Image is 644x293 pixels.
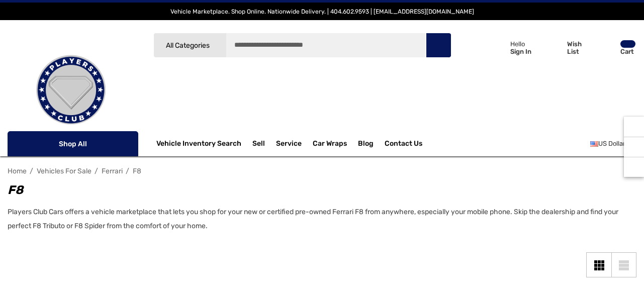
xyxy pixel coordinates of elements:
[567,40,594,55] p: Wish List
[620,48,635,55] p: Cart
[510,40,531,48] p: Hello
[252,139,265,150] span: Sell
[211,42,219,49] svg: Icon Arrow Down
[541,30,595,65] a: Wish List Wish List
[426,33,451,58] button: Search
[629,122,639,132] svg: Recently Viewed
[21,40,121,140] img: Players Club | Cars For Sale
[8,181,626,199] h1: F8
[276,139,302,150] a: Service
[8,131,138,156] p: Shop All
[133,167,141,175] a: F8
[8,167,27,175] a: Home
[252,134,276,154] a: Sell
[590,134,636,154] a: USD
[586,252,611,277] a: Grid View
[313,134,358,154] a: Car Wraps
[120,140,127,147] svg: Icon Arrow Down
[358,139,374,150] a: Blog
[102,167,123,175] a: Ferrari
[546,41,562,55] svg: Wish List
[611,252,636,277] a: List View
[595,30,636,69] a: Cart with 0 items
[156,139,241,150] a: Vehicle Inventory Search
[599,41,614,55] svg: Review Your Cart
[385,139,422,150] a: Contact Us
[313,139,347,150] span: Car Wraps
[510,48,531,55] p: Sign In
[479,30,536,65] a: Sign in
[8,205,626,233] p: Players Club Cars offers a vehicle marketplace that lets you shop for your new or certified pre-o...
[153,33,226,58] a: All Categories Icon Arrow Down Icon Arrow Up
[19,138,34,150] svg: Icon Line
[170,8,474,15] span: Vehicle Marketplace. Shop Online. Nationwide Delivery. | 404.602.9593 | [EMAIL_ADDRESS][DOMAIN_NAME]
[37,167,91,175] a: Vehicles For Sale
[8,162,636,180] nav: Breadcrumb
[491,40,505,54] svg: Icon User Account
[624,162,644,172] svg: Top
[629,142,639,152] svg: Social Media
[166,41,210,50] span: All Categories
